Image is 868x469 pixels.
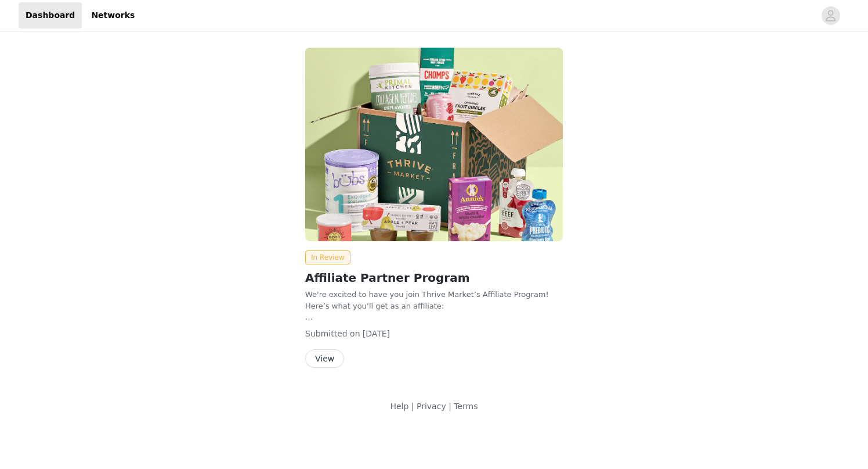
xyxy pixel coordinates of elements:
span: In Review [305,250,350,264]
span: | [411,402,414,411]
span: Submitted on [305,329,360,338]
a: Networks [84,2,142,28]
span: | [449,402,451,411]
a: Dashboard [19,2,82,28]
a: View [305,355,344,363]
p: We're excited to have you join Thrive Market’s Affiliate Program! Here’s what you’ll get as an af... [305,289,563,312]
h2: Affiliate Partner Program [305,269,563,287]
a: Privacy [417,402,446,411]
div: avatar [825,6,836,25]
button: View [305,349,344,368]
a: Terms [454,402,478,411]
a: Help [390,402,408,411]
img: Thrive Market [305,48,563,241]
span: [DATE] [363,329,390,338]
